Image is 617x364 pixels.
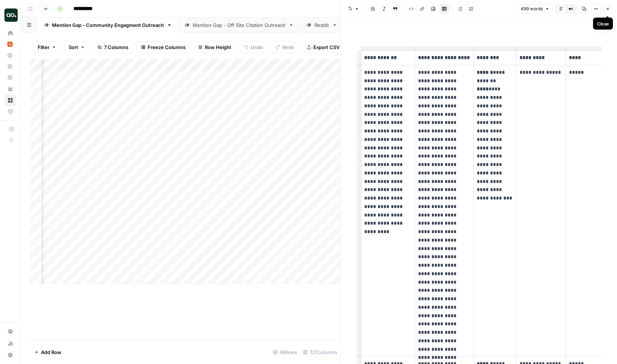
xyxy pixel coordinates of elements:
[52,21,164,29] div: Mention Gap - Community Engagment Outreach
[104,44,128,51] span: 7 Columns
[4,349,16,361] button: Help + Support
[93,41,133,53] button: 7 Columns
[4,8,18,22] img: Dillon Test Logo
[30,346,66,358] button: Add Row
[300,18,344,32] a: Reddit
[69,44,78,51] span: Sort
[521,6,543,12] span: 499 words
[302,41,344,53] button: Export CSV
[597,20,609,27] div: Close
[193,21,286,29] div: Mention Gap - Off Site Citation Outreach
[4,337,16,349] a: Usage
[313,44,339,51] span: Export CSV
[300,346,340,358] div: 7/7 Columns
[251,44,263,51] span: Undo
[136,41,190,53] button: Freeze Columns
[64,41,90,53] button: Sort
[205,44,231,51] span: Row Height
[4,106,16,118] a: Flightpath
[517,4,553,14] button: 499 words
[314,21,329,29] div: Reddit
[4,6,16,24] button: Workspace: Dillon Test
[38,18,178,32] a: Mention Gap - Community Engagment Outreach
[148,44,186,51] span: Freeze Columns
[4,83,16,95] a: Your Data
[38,44,49,51] span: Filter
[270,346,300,358] div: 16 Rows
[7,42,13,47] img: vi2t3f78ykj3o7zxmpdx6ktc445p
[4,326,16,337] a: Settings
[239,41,268,53] button: Undo
[193,41,236,53] button: Row Height
[271,41,299,53] button: Redo
[33,41,61,53] button: Filter
[4,94,16,106] a: Browse
[282,44,294,51] span: Redo
[4,27,16,39] a: Home
[178,18,300,32] a: Mention Gap - Off Site Citation Outreach
[41,349,61,356] span: Add Row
